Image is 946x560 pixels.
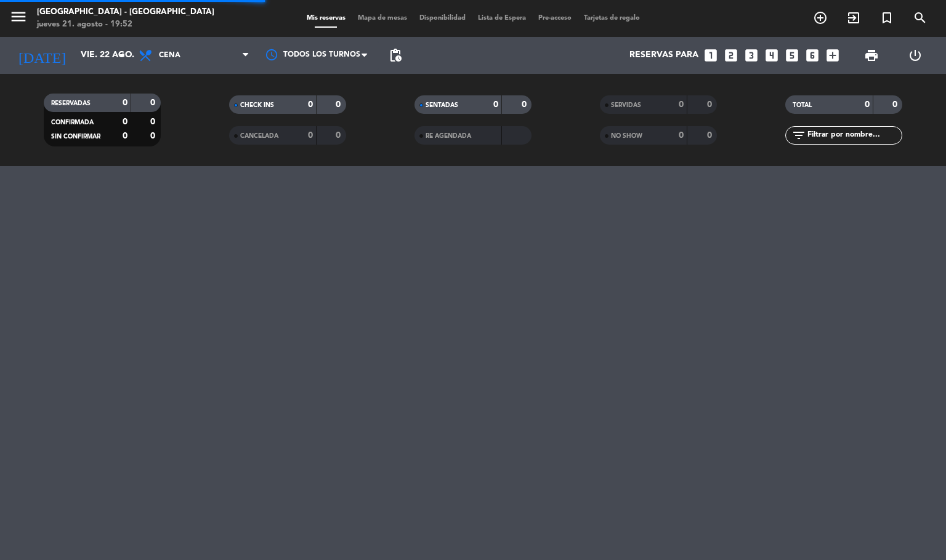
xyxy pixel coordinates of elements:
span: RESERVADAS [51,100,91,106]
span: Disponibilidad [413,15,472,22]
i: looks_one [703,47,719,63]
span: CANCELADA [240,133,278,139]
span: Tarjetas de regalo [578,15,646,22]
strong: 0 [150,132,158,140]
i: turned_in_not [879,10,894,25]
span: CONFIRMADA [51,119,94,126]
strong: 0 [123,118,127,126]
i: looks_3 [743,47,759,63]
div: [GEOGRAPHIC_DATA] - [GEOGRAPHIC_DATA] [37,6,214,18]
strong: 0 [679,100,684,109]
span: TOTAL [793,102,812,108]
span: NO SHOW [611,133,642,139]
span: CHECK INS [240,102,274,108]
strong: 0 [336,100,343,109]
i: [DATE] [9,42,75,69]
span: Cena [159,51,180,60]
i: filter_list [791,128,806,143]
span: Lista de Espera [472,15,532,22]
strong: 0 [308,100,313,109]
span: print [864,48,879,63]
i: arrow_drop_down [115,48,129,63]
strong: 0 [892,100,900,109]
strong: 0 [123,98,127,107]
span: Pre-acceso [532,15,578,22]
strong: 0 [150,98,158,107]
span: Reservas para [629,50,698,60]
strong: 0 [707,131,714,140]
strong: 0 [865,100,870,109]
i: looks_two [723,47,739,63]
span: SERVIDAS [611,102,641,108]
strong: 0 [493,100,498,109]
i: add_box [825,47,841,63]
i: power_settings_new [908,48,923,63]
strong: 0 [336,131,343,140]
strong: 0 [308,131,313,140]
i: looks_4 [764,47,780,63]
span: SIN CONFIRMAR [51,134,100,140]
strong: 0 [522,100,529,109]
button: menu [9,7,28,30]
div: jueves 21. agosto - 19:52 [37,18,214,31]
input: Filtrar por nombre... [806,129,902,142]
i: exit_to_app [846,10,861,25]
div: LOG OUT [893,37,937,74]
strong: 0 [123,132,127,140]
span: Mis reservas [301,15,352,22]
strong: 0 [150,118,158,126]
span: pending_actions [388,48,403,63]
i: add_circle_outline [813,10,828,25]
i: search [913,10,928,25]
span: Mapa de mesas [352,15,413,22]
strong: 0 [679,131,684,140]
i: menu [9,7,28,26]
span: RE AGENDADA [426,133,471,139]
i: looks_5 [784,47,800,63]
span: SENTADAS [426,102,458,108]
strong: 0 [707,100,714,109]
i: looks_6 [804,47,820,63]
